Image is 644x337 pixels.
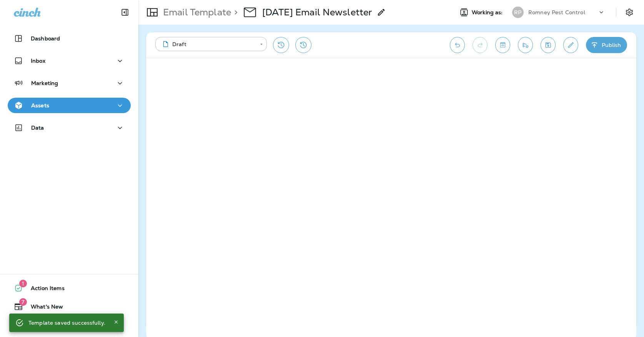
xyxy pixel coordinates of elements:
p: Marketing [31,80,58,86]
button: Save [541,37,556,53]
p: Assets [31,102,49,108]
span: 7 [19,298,27,306]
button: Dashboard [8,31,131,46]
button: Collapse Sidebar [114,5,136,20]
button: Inbox [8,53,131,68]
span: Working as: [472,9,504,16]
div: Draft [161,40,255,48]
button: Edit details [563,37,578,53]
button: Toggle preview [495,37,510,53]
button: Undo [450,37,465,53]
button: Marketing [8,75,131,91]
p: Email Template [160,7,231,18]
span: What's New [23,304,63,313]
div: RP [512,7,524,18]
button: 7What's New [8,299,131,314]
button: Data [8,120,131,135]
span: Action Items [23,285,65,294]
div: October '25 Email Newsletter [262,7,372,18]
p: Inbox [31,58,45,64]
button: Assets [8,98,131,113]
button: Settings [622,5,636,19]
div: Template saved successfully. [28,316,105,330]
p: > [231,7,238,18]
p: Data [31,125,44,131]
button: View Changelog [295,37,311,53]
button: Send test email [518,37,533,53]
button: 1Action Items [8,280,131,296]
button: Publish [586,37,627,53]
p: Romney Pest Control [528,9,585,15]
p: [DATE] Email Newsletter [262,7,372,18]
span: 1 [19,280,27,287]
button: Close [111,317,121,327]
button: Restore from previous version [273,37,289,53]
button: Support [8,317,131,333]
p: Dashboard [31,35,60,42]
